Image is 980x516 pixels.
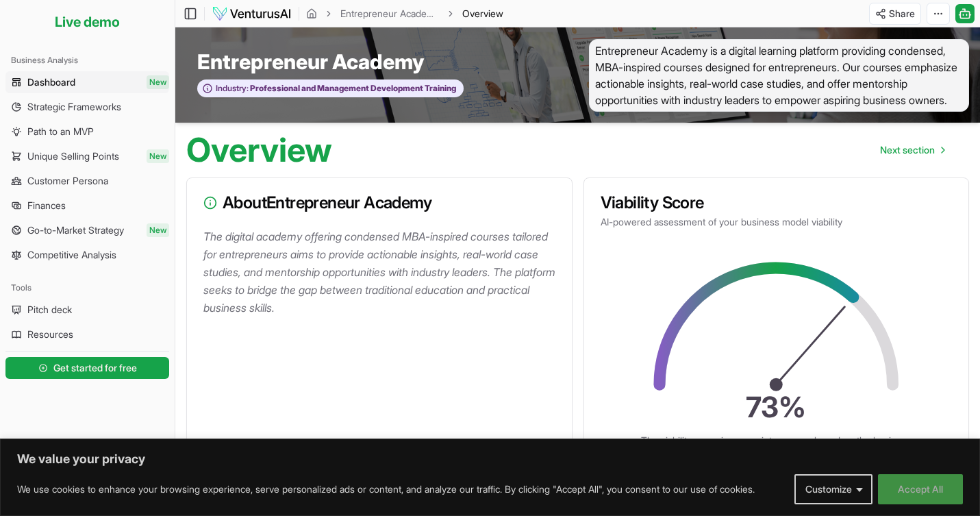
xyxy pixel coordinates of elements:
[5,96,169,118] a: Strategic Frameworks
[27,248,116,262] span: Competitive Analysis
[889,7,915,21] span: Share
[27,75,75,89] span: Dashboard
[5,219,169,241] a: Go-to-Market StrategyNew
[249,83,456,94] span: Professional and Management Development Training
[5,170,169,192] a: Customer Persona
[5,195,169,217] a: Finances
[601,195,953,211] h3: Viability Score
[203,228,561,317] p: The digital academy offering condensed MBA-inspired courses tailored for entrepreneurs aims to pr...
[306,7,503,21] nav: breadcrumb
[27,199,66,212] span: Finances
[53,361,137,375] span: Get started for free
[5,354,169,382] a: Get started for free
[878,474,963,504] button: Accept All
[5,244,169,266] a: Competitive Analysis
[17,481,755,497] p: We use cookies to enhance your browsing experience, serve personalized ads or content, and analyz...
[5,323,169,345] a: Resources
[27,303,72,317] span: Pitch deck
[639,434,913,471] p: The viability score is a proprietary score based on the business model, market size, SWOT, PESTEL...
[17,451,963,467] p: We value your privacy
[589,39,970,112] span: Entrepreneur Academy is a digital learning platform providing condensed, MBA-inspired courses des...
[340,7,439,21] a: Entrepreneur Academy
[203,195,555,211] h3: About Entrepreneur Academy
[5,121,169,143] a: Path to an MVP
[880,143,935,157] span: Next section
[27,328,73,341] span: Resources
[869,3,921,25] button: Share
[5,357,169,379] button: Get started for free
[5,71,169,93] a: DashboardNew
[212,5,292,22] img: logo
[186,134,332,167] h1: Overview
[869,136,955,164] a: Go to next page
[147,223,169,237] span: New
[746,390,806,424] text: 73 %
[197,79,464,98] button: Industry:Professional and Management Development Training
[869,136,955,164] nav: pagination
[27,100,121,114] span: Strategic Frameworks
[147,75,169,89] span: New
[216,83,249,94] span: Industry:
[197,49,424,74] span: Entrepreneur Academy
[601,215,953,229] p: AI-powered assessment of your business model viability
[147,149,169,163] span: New
[5,299,169,321] a: Pitch deck
[5,49,169,71] div: Business Analysis
[27,125,94,138] span: Path to an MVP
[5,277,169,299] div: Tools
[794,474,872,504] button: Customize
[27,223,124,237] span: Go-to-Market Strategy
[27,174,108,188] span: Customer Persona
[27,149,119,163] span: Unique Selling Points
[5,145,169,167] a: Unique Selling PointsNew
[462,7,503,21] span: Overview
